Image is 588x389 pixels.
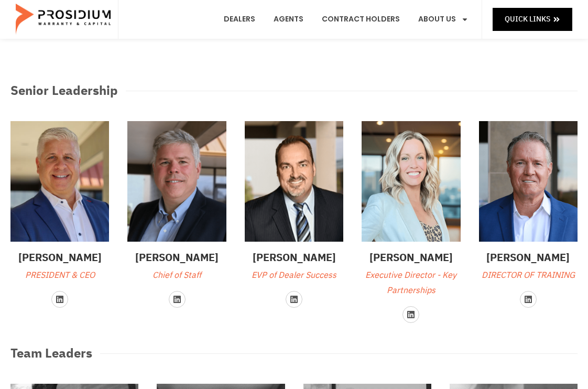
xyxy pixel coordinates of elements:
[127,268,226,283] p: Chief of Staff
[479,250,578,265] h3: [PERSON_NAME]
[362,250,460,265] h3: [PERSON_NAME]
[365,269,456,297] span: Executive Director - Key Partnerships
[245,268,343,283] p: EVP of Dealer Success
[10,250,109,265] h3: [PERSON_NAME]
[10,344,92,363] h3: Team Leaders
[10,268,109,283] p: PRESIDENT & CEO
[505,13,550,26] span: Quick Links
[479,268,578,283] p: DIRECTOR OF TRAINING
[493,8,572,30] a: Quick Links
[245,250,343,265] h3: [PERSON_NAME]
[127,250,226,265] h3: [PERSON_NAME]
[10,81,118,100] h3: Senior Leadership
